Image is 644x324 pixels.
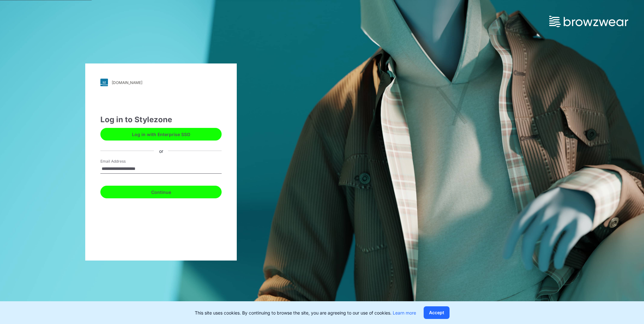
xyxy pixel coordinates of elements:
[100,128,222,141] button: Log in with Enterprise SSO
[100,186,222,198] button: Continue
[195,309,416,316] p: This site uses cookies. By continuing to browse the site, you are agreeing to our use of cookies.
[424,306,450,319] button: Accept
[112,80,142,85] div: [DOMAIN_NAME]
[100,79,222,86] a: [DOMAIN_NAME]
[100,114,222,125] div: Log in to Stylezone
[154,147,168,154] div: or
[393,310,416,315] a: Learn more
[549,16,628,27] img: browzwear-logo.73288ffb.svg
[100,159,145,164] label: Email Address
[100,79,108,86] img: svg+xml;base64,PHN2ZyB3aWR0aD0iMjgiIGhlaWdodD0iMjgiIHZpZXdCb3g9IjAgMCAyOCAyOCIgZmlsbD0ibm9uZSIgeG...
